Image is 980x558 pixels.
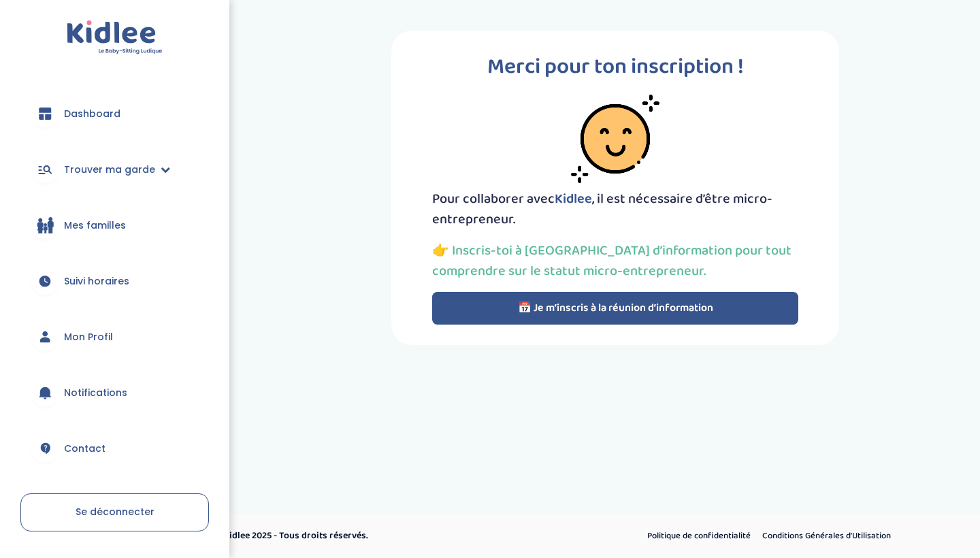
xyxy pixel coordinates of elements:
[64,330,113,344] span: Mon Profil
[20,424,209,473] a: Contact
[20,145,209,194] a: Trouver ma garde
[64,107,120,121] span: Dashboard
[642,527,755,545] a: Politique de confidentialité
[432,240,798,281] p: 👉 Inscris-toi à [GEOGRAPHIC_DATA] d’information pour tout comprendre sur le statut micro-entrepre...
[215,529,548,543] p: © Kidlee 2025 - Tous droits réservés.
[76,505,154,519] span: Se déconnecter
[20,493,209,531] a: Se déconnecter
[555,188,592,210] span: Kidlee
[20,368,209,417] a: Notifications
[571,95,659,183] img: smiley-face
[64,218,126,233] span: Mes familles
[67,20,163,55] img: logo.svg
[64,442,105,456] span: Contact
[64,386,127,400] span: Notifications
[20,89,209,138] a: Dashboard
[64,163,155,177] span: Trouver ma garde
[432,51,798,84] p: Merci pour ton inscription !
[20,257,209,306] a: Suivi horaires
[432,188,798,229] p: Pour collaborer avec , il est nécessaire d’être micro-entrepreneur.
[20,312,209,361] a: Mon Profil
[64,274,129,289] span: Suivi horaires
[432,292,798,325] button: 📅 Je m’inscris à la réunion d’information
[20,201,209,250] a: Mes familles
[757,527,896,545] a: Conditions Générales d’Utilisation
